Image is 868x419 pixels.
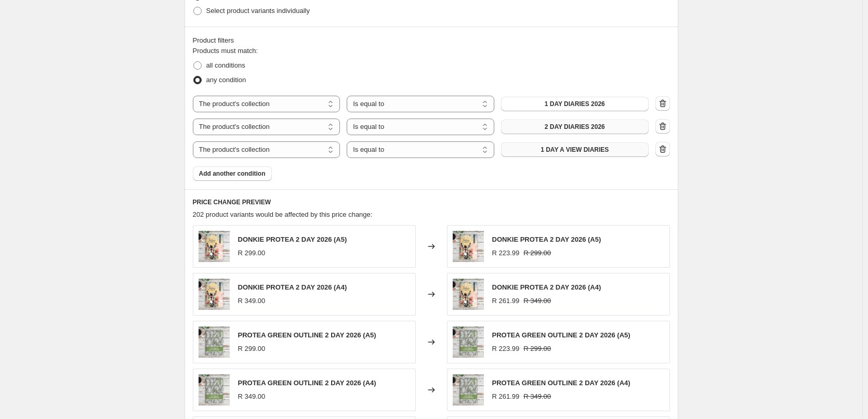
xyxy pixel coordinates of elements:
[238,283,347,291] span: DONKIE PROTEA 2 DAY 2026 (A4)
[199,279,230,310] img: DIARYTEMPLATEFRONT2026_70181ac1-c11c-4989-865b-d0776cdb8c18_80x.png
[492,283,601,291] span: DONKIE PROTEA 2 DAY 2026 (A4)
[206,76,246,84] span: any condition
[206,61,245,69] span: all conditions
[523,248,551,258] strike: R 299.00
[453,279,484,310] img: DIARYTEMPLATEFRONT2026_70181ac1-c11c-4989-865b-d0776cdb8c18_80x.png
[199,231,230,262] img: DIARYTEMPLATEFRONT2026_70181ac1-c11c-4989-865b-d0776cdb8c18_80x.png
[238,331,376,339] span: PROTEA GREEN OUTLINE 2 DAY 2026 (A5)
[238,235,347,243] span: DONKIE PROTEA 2 DAY 2026 (A5)
[523,296,551,306] strike: R 349.00
[199,169,266,178] span: Add another condition
[193,166,272,181] button: Add another condition
[492,296,520,306] div: R 261.99
[523,391,551,402] strike: R 349.00
[501,120,649,134] button: 2 DAY DIARIES 2026
[492,235,601,243] span: DONKIE PROTEA 2 DAY 2026 (A5)
[238,379,376,387] span: PROTEA GREEN OUTLINE 2 DAY 2026 (A4)
[193,35,670,46] div: Product filters
[492,344,520,354] div: R 223.99
[453,374,484,405] img: PROTEAGREENOUTLINE_80x.png
[199,374,230,405] img: PROTEAGREENOUTLINE_80x.png
[453,326,484,358] img: PROTEAGREENOUTLINE_80x.png
[199,326,230,358] img: PROTEAGREENOUTLINE_80x.png
[193,47,258,55] span: Products must match:
[492,379,630,387] span: PROTEA GREEN OUTLINE 2 DAY 2026 (A4)
[238,391,266,402] div: R 349.00
[545,100,605,108] span: 1 DAY DIARIES 2026
[206,7,310,15] span: Select product variants individually
[541,146,609,154] span: 1 DAY A VIEW DIARIES
[453,231,484,262] img: DIARYTEMPLATEFRONT2026_70181ac1-c11c-4989-865b-d0776cdb8c18_80x.png
[492,248,520,258] div: R 223.99
[501,142,649,157] button: 1 DAY A VIEW DIARIES
[545,123,605,131] span: 2 DAY DIARIES 2026
[238,296,266,306] div: R 349.00
[492,391,520,402] div: R 261.99
[238,344,266,354] div: R 299.00
[501,97,649,111] button: 1 DAY DIARIES 2026
[193,198,670,206] h6: PRICE CHANGE PREVIEW
[492,331,630,339] span: PROTEA GREEN OUTLINE 2 DAY 2026 (A5)
[238,248,266,258] div: R 299.00
[523,344,551,354] strike: R 299.00
[193,211,373,218] span: 202 product variants would be affected by this price change:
